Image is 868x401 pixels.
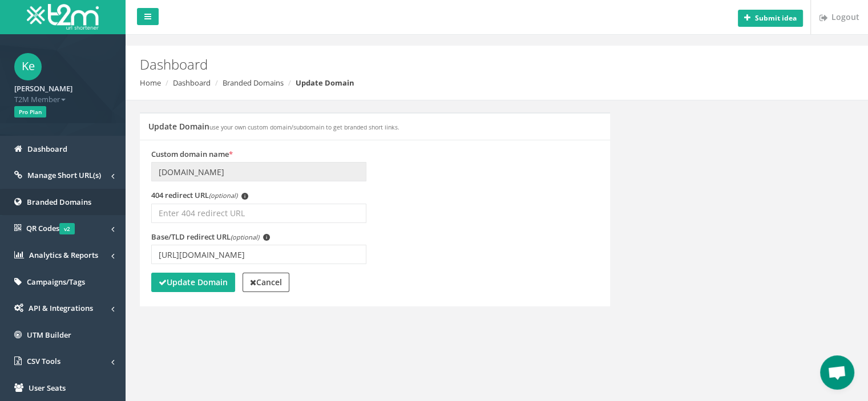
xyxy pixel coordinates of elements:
[209,123,399,131] small: use your own custom domain/subdomain to get branded short links.
[140,57,732,72] h2: Dashboard
[241,193,248,200] span: i
[250,277,282,287] strong: Cancel
[263,234,270,241] span: i
[14,80,111,104] a: [PERSON_NAME] T2M Member
[296,78,354,88] strong: Update Domain
[29,383,66,393] span: User Seats
[27,170,101,180] span: Manage Short URL(s)
[231,233,259,241] em: (optional)
[26,223,75,233] span: QR Codes
[151,204,366,223] input: Enter 404 redirect URL
[29,250,98,260] span: Analytics & Reports
[151,162,366,181] input: Enter domain name
[27,197,91,207] span: Branded Domains
[27,277,85,287] span: Campaigns/Tags
[173,78,211,88] a: Dashboard
[820,355,854,390] div: Open chat
[159,277,228,287] strong: Update Domain
[151,273,235,292] button: Update Domain
[738,10,803,27] button: Submit idea
[148,122,399,131] h5: Update Domain
[29,303,93,313] span: API & Integrations
[151,149,233,160] label: Custom domain name
[59,223,75,234] span: v2
[27,356,60,366] span: CSV Tools
[151,232,270,242] label: Base/TLD redirect URL
[27,330,71,340] span: UTM Builder
[14,106,46,118] span: Pro Plan
[140,78,161,88] a: Home
[755,13,797,23] b: Submit idea
[27,144,67,154] span: Dashboard
[209,191,237,200] em: (optional)
[14,53,42,80] span: Ke
[14,83,72,94] strong: [PERSON_NAME]
[223,78,284,88] a: Branded Domains
[14,94,111,105] span: T2M Member
[151,190,248,201] label: 404 redirect URL
[27,4,99,30] img: T2M
[243,273,289,292] a: Cancel
[151,245,366,264] input: Enter TLD redirect URL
